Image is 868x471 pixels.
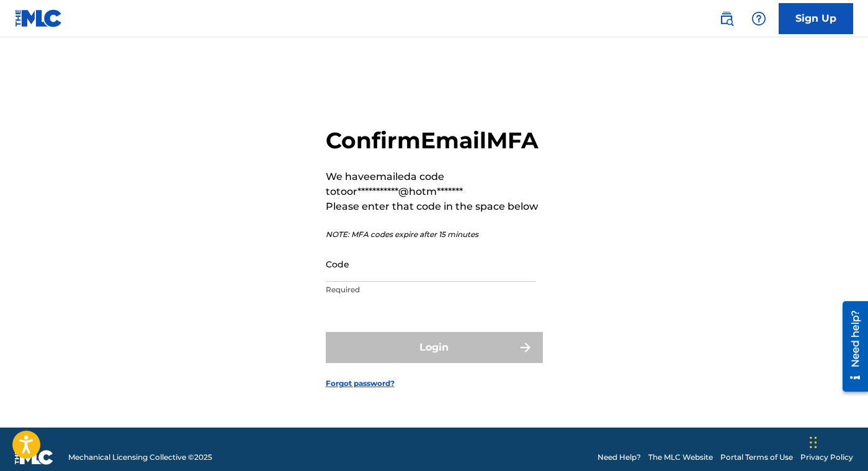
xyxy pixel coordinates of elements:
[806,411,868,471] iframe: Chat Widget
[68,452,212,463] span: Mechanical Licensing Collective © 2025
[720,452,793,463] a: Portal Terms of Use
[597,452,641,463] a: Need Help?
[326,199,543,214] p: Please enter that code in the space below
[326,127,543,155] h2: Confirm Email MFA
[326,284,535,295] p: Required
[326,378,395,389] a: Forgot password?
[15,9,63,27] img: MLC Logo
[751,11,766,26] img: help
[800,452,853,463] a: Privacy Policy
[746,6,771,31] div: Help
[15,450,53,465] img: logo
[810,424,817,461] div: Drag
[779,3,853,34] a: Sign Up
[326,229,543,240] p: NOTE: MFA codes expire after 15 minutes
[714,6,739,31] a: Public Search
[833,297,868,397] iframe: Resource Center
[719,11,734,26] img: search
[648,452,713,463] a: The MLC Website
